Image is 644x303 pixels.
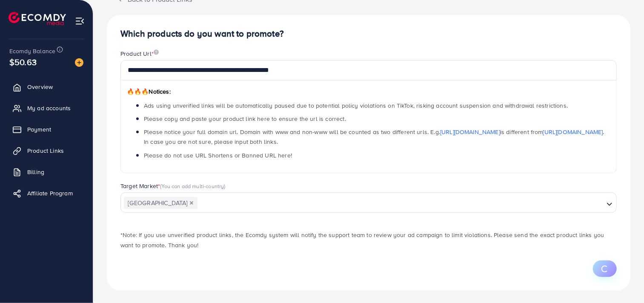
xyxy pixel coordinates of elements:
[440,128,500,136] a: [URL][DOMAIN_NAME]
[127,87,171,96] span: Notices:
[120,192,617,213] div: Search for option
[27,125,51,134] span: Payment
[198,197,603,210] input: Search for option
[189,201,194,205] button: Deselect Pakistan
[120,29,617,39] h4: Which products do you want to promote?
[127,87,149,96] span: 🔥🔥🔥
[27,189,73,197] span: Affiliate Program
[8,50,38,74] span: $50.63
[144,151,292,160] span: Please do not use URL Shortens or Banned URL here!
[6,78,86,95] a: Overview
[6,121,86,138] a: Payment
[6,142,86,159] a: Product Links
[6,163,86,180] a: Billing
[160,182,225,190] span: (You can add multi-country)
[6,100,86,117] a: My ad accounts
[27,168,44,176] span: Billing
[120,230,617,250] p: *Note: If you use unverified product links, the Ecomdy system will notify the support team to rev...
[124,197,197,209] span: [GEOGRAPHIC_DATA]
[608,265,638,297] iframe: Chat
[9,12,66,25] img: logo
[120,49,159,58] label: Product Url
[75,58,83,67] img: image
[27,146,64,155] span: Product Links
[27,83,53,91] span: Overview
[154,49,159,55] img: image
[120,182,226,190] label: Target Market
[144,128,604,146] span: Please notice your full domain url. Domain with www and non-www will be counted as two different ...
[543,128,603,136] a: [URL][DOMAIN_NAME]
[144,101,568,110] span: Ads using unverified links will be automatically paused due to potential policy violations on Tik...
[6,185,86,202] a: Affiliate Program
[9,47,55,55] span: Ecomdy Balance
[27,104,71,112] span: My ad accounts
[144,114,346,123] span: Please copy and paste your product link here to ensure the url is correct.
[75,16,85,26] img: menu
